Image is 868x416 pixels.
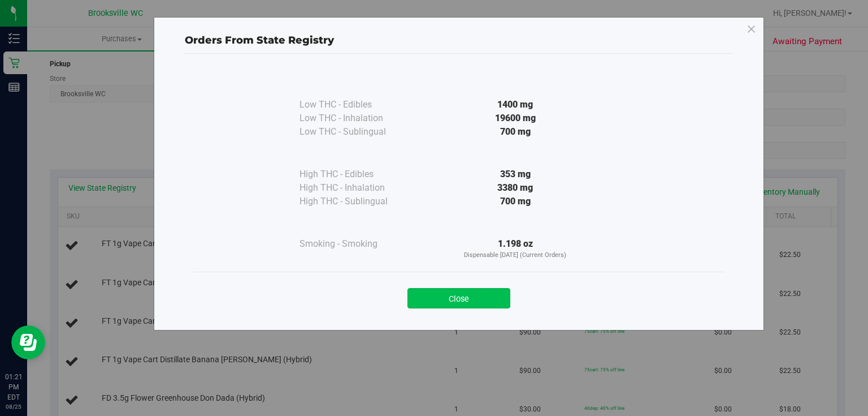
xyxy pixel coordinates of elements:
[300,98,413,111] div: Low THC - Edibles
[11,325,45,359] iframe: Resource center
[413,111,618,125] div: 19600 mg
[300,111,413,125] div: Low THC - Inhalation
[413,237,618,260] div: 1.198 oz
[413,181,618,195] div: 3380 mg
[300,168,413,181] div: High THC - Edibles
[300,237,413,251] div: Smoking - Smoking
[413,168,618,181] div: 353 mg
[300,195,413,208] div: High THC - Sublingual
[407,288,510,308] button: Close
[185,34,334,46] span: Orders From State Registry
[413,98,618,111] div: 1400 mg
[413,251,618,260] p: Dispensable [DATE] (Current Orders)
[413,195,618,208] div: 700 mg
[413,125,618,139] div: 700 mg
[300,181,413,195] div: High THC - Inhalation
[300,125,413,139] div: Low THC - Sublingual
